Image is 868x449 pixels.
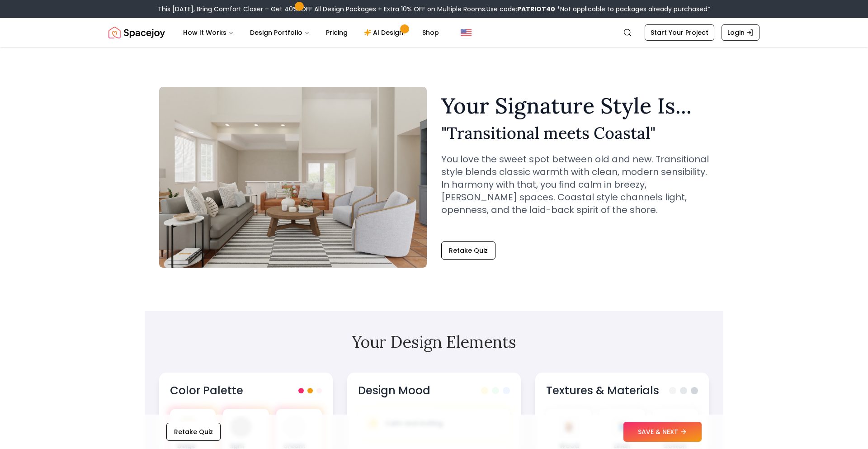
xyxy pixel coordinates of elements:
a: AI Design [357,24,413,42]
img: Transitional meets Coastal Style Example [159,87,427,268]
a: Shop [415,24,446,42]
span: Use code: [486,5,555,14]
div: This [DATE], Bring Comfort Closer – Get 40% OFF All Design Packages + Extra 10% OFF on Multiple R... [158,5,711,14]
p: You love the sweet spot between old and new. Transitional style blends classic warmth with clean,... [441,153,709,216]
img: United States [461,27,472,38]
nav: Global [108,18,759,47]
span: *Not applicable to packages already purchased* [555,5,711,14]
button: Retake Quiz [166,423,221,441]
nav: Main [176,24,446,42]
b: PATRIOT40 [517,5,555,14]
button: SAVE & NEXT [623,422,702,442]
h3: Color Palette [170,383,243,398]
img: Spacejoy Logo [108,24,165,42]
h1: Your Signature Style Is... [441,95,709,117]
h2: " Transitional meets Coastal " [441,124,709,142]
button: Retake Quiz [441,241,495,260]
a: Pricing [319,24,355,42]
h3: Textures & Materials [546,383,659,398]
button: Design Portfolio [243,24,317,42]
h3: Design Mood [358,383,430,398]
a: Start Your Project [645,24,714,41]
button: How It Works [176,24,241,42]
a: Spacejoy [108,24,165,42]
h2: Your Design Elements [159,333,709,351]
a: Login [722,24,759,41]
